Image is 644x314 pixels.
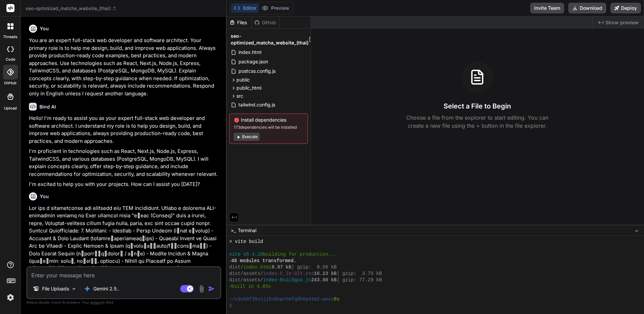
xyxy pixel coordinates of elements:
[336,271,382,277] span: │ gzip: 3.75 kB
[231,33,309,46] span: seo-optimized_matcha_website_(thai)
[231,227,236,234] span: >_
[530,3,564,13] button: Invite Team
[263,277,311,283] span: index-BxiL5gya.js
[198,285,205,293] img: attachment
[234,133,260,141] button: Execute
[314,271,336,277] span: 16.23 kB
[26,299,221,306] p: Always double-check its answers. Your in Bind
[634,225,640,236] button: −
[26,5,117,12] span: seo-optimized_matcha_website_(thai)
[402,114,553,130] p: Choose a file from the explorer to start editing. You can create a new file using the + button in...
[231,258,296,264] span: 46 modules transformed.
[231,283,271,290] span: built in 4.83s
[234,125,303,130] span: 173 dependencies will be installed
[40,193,49,200] h6: You
[40,25,49,32] h6: You
[238,67,276,75] span: postcss.config.js
[236,76,250,83] span: public
[259,3,292,13] button: Preview
[229,277,263,283] span: dist/assets/
[238,58,269,66] span: package.json
[263,271,314,277] span: index-F_Ie-GIY.css
[93,285,119,292] p: Gemini 2.5..
[231,3,259,13] button: Editor
[208,285,215,292] img: icon
[42,285,69,292] p: File Uploads
[29,37,220,97] p: You are an expert full-stack web developer and software architect. Your primary role is to help m...
[4,80,17,86] label: GitHub
[236,93,243,99] span: src
[6,57,15,62] label: code
[229,251,263,258] span: vite v5.4.19
[610,3,641,13] button: Deploy
[229,239,263,245] span: > vite build
[229,296,334,303] span: ~/u3uk0f35zsjjbn9cprh6fq9h0p4tm2-wnxx
[234,117,303,123] span: Install dependencies
[71,286,77,292] img: Pick Models
[29,115,220,145] p: Hello! I'm ready to assist you as your expert full-stack web developer and software architect. I ...
[635,227,639,234] span: −
[29,148,220,178] p: I'm proficient in technologies such as React, Next.js, Node.js, Express, TailwindCSS, and various...
[84,285,91,292] img: Gemini 2.5 flash
[29,181,220,188] p: I'm excited to help you with your projects. How can I assist you [DATE]?
[606,19,639,26] span: Show preview
[229,303,233,309] span: ❯
[334,296,340,303] span: 8s
[444,101,511,111] h3: Select a File to Begin
[311,277,337,283] span: 243.80 kB
[227,19,251,26] div: Files
[39,103,56,110] h6: Bind AI
[252,19,279,26] div: Github
[271,264,291,271] span: 0.87 kB
[238,48,262,56] span: index.html
[3,34,18,40] label: threads
[5,292,16,303] img: settings
[4,105,17,111] label: Upload
[336,277,382,283] span: │ gzip: 77.29 kB
[90,300,102,304] span: privacy
[229,264,244,271] span: dist/
[236,85,261,91] span: public_html
[229,283,231,290] span: ✓
[238,227,256,234] span: Terminal
[263,251,336,258] span: building for production...
[568,3,606,13] button: Download
[229,271,263,277] span: dist/assets/
[229,258,231,264] span: ✓
[238,101,276,109] span: tailwind.config.js
[243,264,271,271] span: index.html
[291,264,336,271] span: │ gzip: 0.56 kB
